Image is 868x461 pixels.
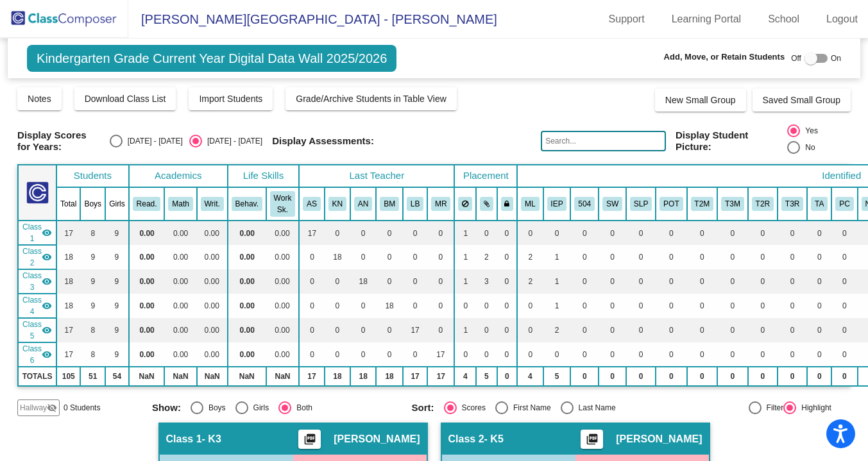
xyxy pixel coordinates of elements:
button: Read. [133,197,161,211]
a: Learning Portal [661,9,752,29]
button: Behav. [232,197,262,211]
th: Social Work Support [599,187,626,221]
td: 0 [403,269,427,294]
td: 18 [56,294,80,318]
td: 0.00 [228,269,266,294]
td: 0 [497,245,518,269]
td: 0.00 [266,294,299,318]
td: 0 [748,245,778,269]
td: 0.00 [164,245,196,269]
td: 0.00 [228,245,266,269]
button: New Small Group [655,88,746,112]
td: 0 [778,318,807,342]
td: 0 [325,342,350,367]
td: 0.00 [197,294,228,318]
td: 9 [105,269,129,294]
div: No [800,142,815,153]
td: 0.00 [129,245,165,269]
td: 8 [80,318,105,342]
td: 17 [56,221,80,245]
td: 0.00 [197,269,228,294]
td: 0 [656,318,686,342]
th: Last Teacher [299,165,454,187]
td: 0 [626,221,656,245]
td: 0.00 [164,269,196,294]
th: T3 Reading Intervention [778,187,807,221]
td: 0 [807,318,831,342]
button: Writ. [201,197,224,211]
a: Logout [816,9,868,29]
td: 0 [570,318,599,342]
td: 0 [350,342,376,367]
td: 9 [80,294,105,318]
td: 0 [350,221,376,245]
mat-icon: visibility [42,228,52,238]
td: 0 [748,221,778,245]
td: 0.00 [129,269,165,294]
th: Parent Communication [831,187,857,221]
span: Class 3 [22,270,42,293]
td: 9 [105,294,129,318]
th: Allison Spaitis [299,187,325,221]
td: 0 [376,221,403,245]
td: Karen Nordman - K5 [18,245,56,269]
td: 0.00 [197,221,228,245]
span: Display Scores for Years: [17,130,100,153]
button: LB [407,197,423,211]
div: Yes [800,125,818,137]
td: 0 [497,221,518,245]
td: 0 [717,245,748,269]
td: 0 [778,342,807,367]
button: Download Class List [74,87,176,110]
td: 0.00 [164,294,196,318]
td: 0 [497,318,518,342]
td: 18 [376,294,403,318]
mat-radio-group: Select an option [787,124,851,158]
td: 9 [105,221,129,245]
span: Class 2 [22,246,42,269]
th: T3 Math Intervention [717,187,748,221]
button: 504 [574,197,595,211]
td: 18 [325,367,350,386]
td: 3 [476,269,497,294]
th: Multi-Lingual [517,187,543,221]
td: 0 [299,342,325,367]
td: 0.00 [197,245,228,269]
td: 51 [80,367,105,386]
a: Support [599,9,655,29]
button: T3M [721,197,744,211]
td: 1 [454,269,476,294]
td: 9 [105,318,129,342]
td: 0.00 [129,294,165,318]
td: 17 [56,318,80,342]
td: 17 [299,221,325,245]
td: 0 [454,294,476,318]
th: Physical/Occupational Therapy [656,187,686,221]
button: PC [835,197,853,211]
td: 0 [599,269,626,294]
td: 18 [56,269,80,294]
td: 0 [325,269,350,294]
td: NaN [266,367,299,386]
td: 0 [376,342,403,367]
td: 18 [350,269,376,294]
td: 0 [497,367,518,386]
td: 17 [299,367,325,386]
th: Keep with teacher [497,187,518,221]
a: School [758,9,810,29]
td: 2 [543,318,571,342]
td: 0 [570,221,599,245]
mat-icon: visibility [42,252,52,262]
td: 0 [427,318,454,342]
td: 54 [105,367,129,386]
td: 0 [376,245,403,269]
td: 0.00 [164,342,196,367]
td: 0 [831,245,857,269]
td: 0 [299,269,325,294]
td: 1 [543,294,571,318]
span: Grade/Archive Students in Table View [296,94,447,104]
td: 0 [570,342,599,367]
span: On [831,53,841,64]
td: 105 [56,367,80,386]
td: 9 [105,342,129,367]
